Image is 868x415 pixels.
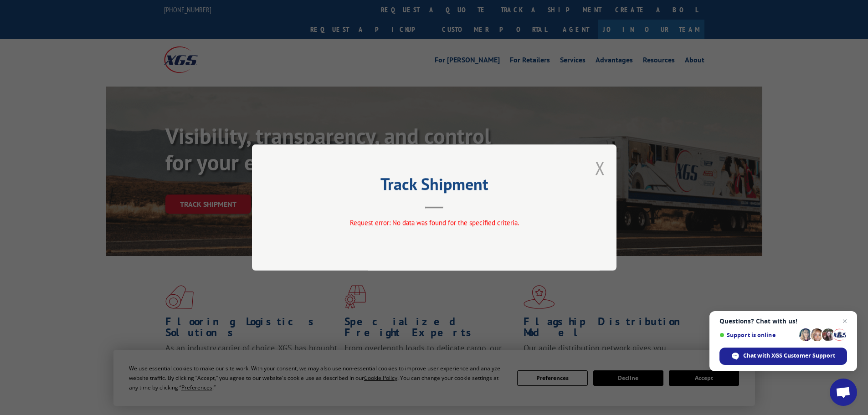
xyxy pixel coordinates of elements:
div: Open chat [830,379,857,406]
span: Support is online [719,332,796,338]
h2: Track Shipment [298,178,571,195]
span: Questions? Chat with us! [719,318,847,325]
button: Close modal [595,156,605,180]
span: Chat with XGS Customer Support [743,352,835,360]
div: Chat with XGS Customer Support [719,348,847,365]
span: Close chat [839,316,850,327]
span: Request error: No data was found for the specified criteria. [349,218,519,227]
